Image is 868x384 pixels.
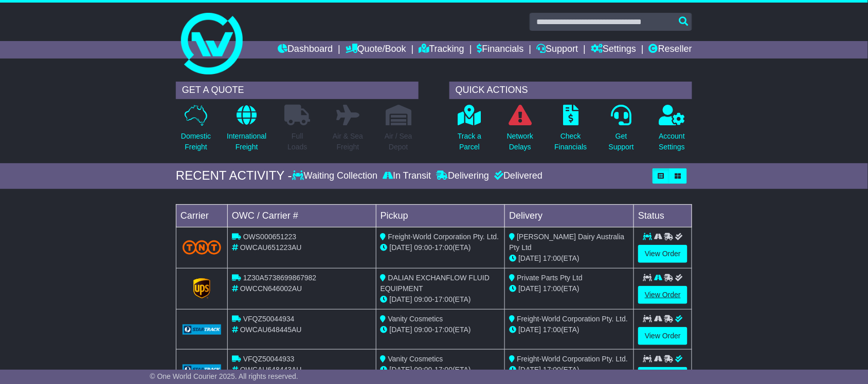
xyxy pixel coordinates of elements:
[638,245,688,263] a: View Order
[243,355,295,363] span: VFQZ50044933
[507,131,533,152] p: Network Delays
[517,315,628,323] span: Freight-World Corporation Pty. Ltd.
[333,131,363,152] p: Air & Sea Freight
[346,41,406,59] a: Quote/Book
[240,284,302,293] span: OWCCN646002AU
[536,41,578,59] a: Support
[419,41,464,59] a: Tracking
[240,366,302,374] span: OWCAU648443AU
[414,366,432,374] span: 09:00
[507,104,534,158] a: NetworkDelays
[181,131,211,152] p: Domestic Freight
[227,131,266,152] p: International Freight
[243,315,295,323] span: VFQZ50044934
[183,324,221,335] img: GetCarrierServiceLogo
[414,243,432,252] span: 09:00
[240,325,302,334] span: OWCAU648445AU
[518,284,541,293] span: [DATE]
[543,366,561,374] span: 17:00
[477,41,524,59] a: Financials
[390,325,412,334] span: [DATE]
[180,104,211,158] a: DomesticFreight
[458,131,481,152] p: Track a Parcel
[435,325,453,334] span: 17:00
[240,243,302,252] span: OWCAU651223AU
[150,372,298,380] span: © One World Courier 2025. All rights reserved.
[433,170,492,182] div: Delivering
[609,131,634,152] p: Get Support
[543,325,561,334] span: 17:00
[390,295,412,303] span: [DATE]
[284,131,310,152] p: Full Loads
[414,325,432,334] span: 09:00
[292,170,380,182] div: Waiting Collection
[555,131,587,152] p: Check Financials
[176,82,419,99] div: GET A QUOTE
[183,364,221,375] img: GetCarrierServiceLogo
[509,233,624,252] span: [PERSON_NAME] Dairy Australia Pty Ltd
[243,274,316,282] span: 1Z30A5738699867982
[193,278,211,299] img: GetCarrierServiceLogo
[634,204,692,227] td: Status
[543,284,561,293] span: 17:00
[435,295,453,303] span: 17:00
[388,355,443,363] span: Vanity Cosmetics
[509,324,629,335] div: (ETA)
[449,82,692,99] div: QUICK ACTIONS
[509,364,629,375] div: (ETA)
[176,204,228,227] td: Carrier
[376,204,505,227] td: Pickup
[492,170,542,182] div: Delivered
[243,233,297,241] span: OWS000651223
[505,204,634,227] td: Delivery
[380,170,433,182] div: In Transit
[278,41,333,59] a: Dashboard
[518,366,541,374] span: [DATE]
[381,294,501,305] div: - (ETA)
[183,240,221,254] img: TNT_Domestic.png
[381,274,490,293] span: DALIAN EXCHANFLOW FLUID EQUIPMENT
[388,233,499,241] span: Freight-World Corporation Pty. Ltd.
[517,355,628,363] span: Freight-World Corporation Pty. Ltd.
[554,104,588,158] a: CheckFinancials
[176,168,292,183] div: RECENT ACTIVITY -
[659,131,685,152] p: Account Settings
[226,104,267,158] a: InternationalFreight
[608,104,635,158] a: GetSupport
[390,243,412,252] span: [DATE]
[457,104,482,158] a: Track aParcel
[638,327,688,345] a: View Order
[381,242,501,253] div: - (ETA)
[638,286,688,304] a: View Order
[518,254,541,262] span: [DATE]
[385,131,412,152] p: Air / Sea Depot
[390,366,412,374] span: [DATE]
[435,243,453,252] span: 17:00
[591,41,636,59] a: Settings
[388,315,443,323] span: Vanity Cosmetics
[659,104,686,158] a: AccountSettings
[509,253,629,264] div: (ETA)
[509,283,629,294] div: (ETA)
[435,366,453,374] span: 17:00
[518,325,541,334] span: [DATE]
[649,41,692,59] a: Reseller
[381,364,501,375] div: - (ETA)
[228,204,376,227] td: OWC / Carrier #
[543,254,561,262] span: 17:00
[381,324,501,335] div: - (ETA)
[517,274,583,282] span: Private Parts Pty Ltd
[414,295,432,303] span: 09:00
